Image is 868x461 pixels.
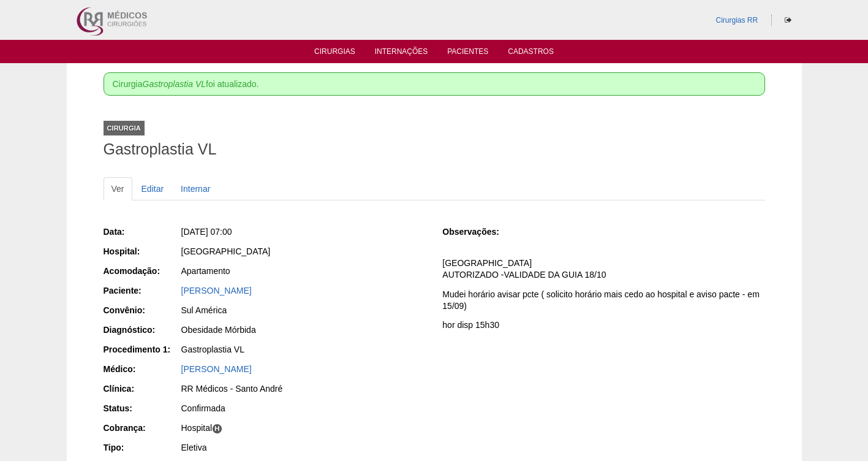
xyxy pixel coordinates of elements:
div: Obesidade Mórbida [181,324,426,336]
div: Confirmada [181,402,426,414]
p: Mudei horário avisar pcte ( solicito horário mais cedo ao hospital e aviso pacte - em 15/09) [442,289,764,312]
i: Sair [785,17,791,24]
div: Cirurgia foi atualizado. [104,72,765,96]
div: Cobrança: [104,422,180,434]
div: RR Médicos - Santo André [181,383,426,395]
div: Eletiva [181,441,426,454]
a: [PERSON_NAME] [181,364,252,374]
a: Pacientes [447,47,488,59]
div: Status: [104,402,180,414]
div: Cirurgia [104,121,145,135]
div: Clínica: [104,383,180,395]
p: [GEOGRAPHIC_DATA] AUTORIZADO -VALIDADE DA GUIA 18/10 [442,257,764,281]
div: Médico: [104,363,180,375]
div: Apartamento [181,265,426,277]
a: [PERSON_NAME] [181,286,252,295]
div: Acomodação: [104,265,180,277]
a: Cadastros [508,47,554,59]
p: hor disp 15h30 [442,319,764,331]
div: Procedimento 1: [104,343,180,356]
a: Cirurgias [314,47,355,59]
div: Diagnóstico: [104,324,180,336]
div: Paciente: [104,284,180,297]
em: Gastroplastia VL [143,79,206,89]
a: Cirurgias RR [715,16,758,25]
a: Ver [104,177,132,200]
div: Gastroplastia VL [181,343,426,356]
div: Data: [104,226,180,238]
span: [DATE] 07:00 [181,227,232,237]
div: Sul América [181,304,426,316]
a: Internações [375,47,428,59]
div: Hospital: [104,245,180,257]
span: H [212,424,222,434]
h1: Gastroplastia VL [104,142,765,157]
div: Convênio: [104,304,180,316]
div: Tipo: [104,441,180,454]
div: Observações: [442,226,519,238]
a: Editar [134,177,172,200]
div: Hospital [181,422,426,434]
div: [GEOGRAPHIC_DATA] [181,245,426,257]
a: Internar [173,177,218,200]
